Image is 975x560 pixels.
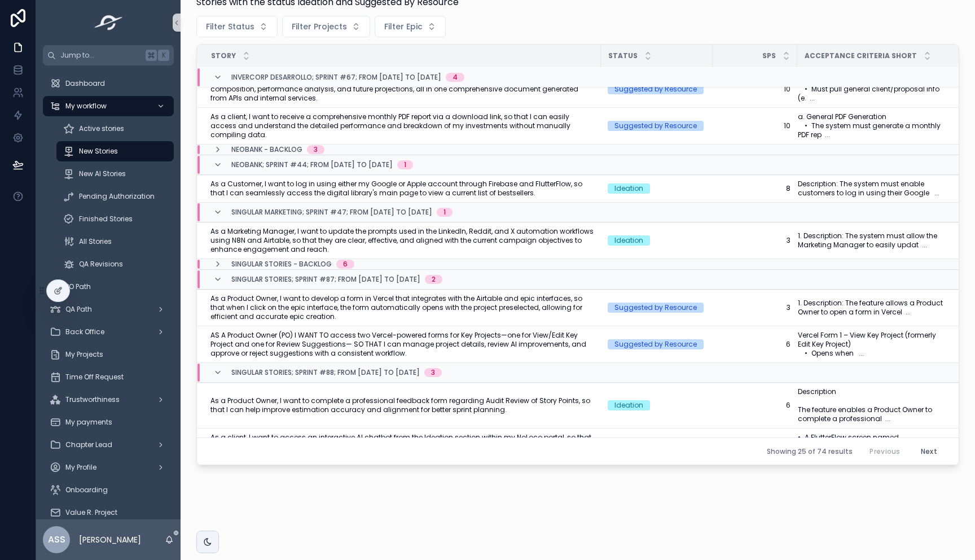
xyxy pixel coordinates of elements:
[56,231,174,252] a: All Stories
[614,121,697,131] div: Suggested by Resource
[404,160,406,169] div: 1
[206,21,254,32] span: Filter Status
[210,294,594,321] a: As a Product Owner, I want to develop a form in Vercel that integrates with the Airtable and epic...
[719,236,790,245] a: 3
[231,145,302,154] span: Neobank - Backlog
[210,433,594,460] a: As a client, I want to access an interactive AI chatbot from the Ideation section within my NoLoc...
[65,463,96,472] span: My Profile
[798,433,947,460] a: • A FlutterFlow screen named IdeationBotScreen is created, containing a we ...
[210,227,594,254] a: As a Marketing Manager, I want to update the prompts used in the LinkedIn, Reddit, and X automati...
[56,254,174,274] a: QA Revisions
[608,339,706,349] a: Suggested by Resource
[432,275,436,284] div: 2
[79,534,141,545] p: [PERSON_NAME]
[79,237,112,246] span: All Stories
[231,260,332,269] span: Singular Stories - Backlog
[43,322,174,342] a: Back Office
[43,457,174,478] a: My Profile
[65,282,91,291] span: PO Path
[196,16,278,37] button: Select Button
[56,164,174,184] a: New AI Stories
[43,277,174,297] a: PO Path
[60,51,141,60] span: Jump to...
[210,112,594,139] span: As a client, I want to receive a comprehensive monthly PDF report via a download link, so that I ...
[443,208,446,217] div: 1
[43,412,174,432] a: My payments
[211,51,236,60] span: Story
[798,299,947,317] a: 1. Description: The feature allows a Product Owner to open a form in Vercel ...
[91,14,126,32] img: App logo
[79,260,123,269] span: QA Revisions
[43,390,174,410] a: Trustworthiness
[719,303,790,312] a: 3
[453,73,458,82] div: 4
[36,65,181,519] div: scrollable content
[65,373,124,382] span: Time Off Request
[79,215,133,224] span: Finished Stories
[65,327,104,336] span: Back Office
[614,84,697,94] div: Suggested by Resource
[65,102,107,111] span: My workflow
[292,21,347,32] span: Filter Projects
[43,480,174,500] a: Onboarding
[231,208,432,217] span: Singular Marketing; Sprint #47; From [DATE] to [DATE]
[614,400,643,410] div: Ideation
[231,73,441,82] span: Invercorp Desarrollo; Sprint #67; From [DATE] to [DATE]
[719,401,790,410] a: 6
[210,396,594,414] a: As a Product Owner, I want to complete a professional feedback form regarding Audit Review of Sto...
[231,275,420,284] span: Singular Stories; Sprint #87; From [DATE] to [DATE]
[210,331,594,358] a: AS A Product Owner (PO) I WANT TO access two Vercel-powered forms for Key Projects—one for View/E...
[614,303,697,313] div: Suggested by Resource
[210,76,594,103] span: As a client, I want to receive a structured investment proposal PDF, so that I can clearly unders...
[719,121,790,130] span: 10
[798,231,947,250] a: 1. Description: The system must allow the Marketing Manager to easily updat ...
[343,260,348,269] div: 6
[431,368,435,377] div: 3
[608,400,706,410] a: Ideation
[798,180,947,198] span: Description: The system must enable customers to log in using their Google ...
[56,186,174,207] a: Pending Authorization
[65,485,108,495] span: Onboarding
[282,16,370,37] button: Select Button
[43,435,174,455] a: Chapter Lead
[65,395,120,404] span: Trustworthiness
[614,339,697,349] div: Suggested by Resource
[56,209,174,229] a: Finished Stories
[798,331,947,358] a: Vercel Form 1 – View Key Project (formerly Edit Key Project) • Opens when ...
[65,440,112,449] span: Chapter Lead
[805,51,917,60] span: Acceptance Criteria Short
[56,119,174,139] a: Active stories
[65,79,105,88] span: Dashboard
[159,51,168,60] span: K
[798,112,947,139] a: a. General PDF Generation • The system must generate a monthly PDF rep ...
[913,443,945,460] button: Next
[314,145,318,154] div: 3
[798,76,947,103] a: a. Page 1 – Intro/Context • Must pull general client/proposal info (e. ...
[608,235,706,246] a: Ideation
[56,141,174,161] a: New Stories
[231,368,420,377] span: Singular Stories; Sprint #88; From [DATE] to [DATE]
[614,235,643,246] div: Ideation
[719,340,790,349] a: 6
[608,121,706,131] a: Suggested by Resource
[43,367,174,387] a: Time Off Request
[798,387,947,423] a: Description The feature enables a Product Owner to complete a professional ...
[210,180,594,198] a: As a Customer, I want to log in using either my Google or Apple account through Firebase and Flut...
[65,418,112,427] span: My payments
